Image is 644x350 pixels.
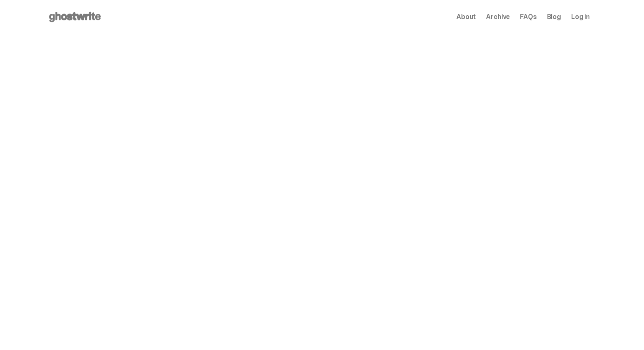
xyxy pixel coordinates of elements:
[520,14,536,20] a: FAQs
[486,14,510,20] a: Archive
[456,14,476,20] a: About
[547,14,561,20] a: Blog
[571,14,590,20] a: Log in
